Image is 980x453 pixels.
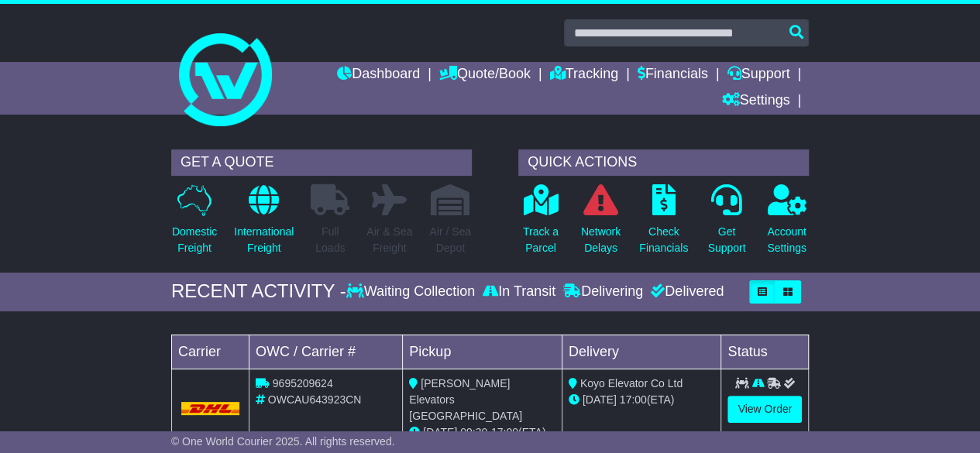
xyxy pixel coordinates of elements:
[569,392,715,408] div: (ETA)
[366,224,412,256] p: Air & Sea Freight
[460,426,487,438] span: 09:30
[638,184,689,265] a: CheckFinancials
[639,224,688,256] p: Check Financials
[767,224,806,256] p: Account Settings
[727,396,802,423] a: View Order
[273,377,333,390] span: 9695209624
[562,335,721,369] td: Delivery
[620,393,647,406] span: 17:00
[707,224,745,256] p: Get Support
[647,283,724,300] div: Delivered
[171,184,218,265] a: DomesticFreight
[559,283,647,300] div: Delivering
[439,62,531,88] a: Quote/Book
[346,283,479,300] div: Waiting Collection
[172,224,217,256] p: Domestic Freight
[727,62,789,88] a: Support
[423,426,457,438] span: [DATE]
[171,435,395,448] span: © One World Courier 2025. All rights reserved.
[491,426,518,438] span: 17:00
[311,224,349,256] p: Full Loads
[580,377,683,390] span: Koyo Elevator Co Ltd
[171,280,346,303] div: RECENT ACTIVITY -
[409,424,555,441] div: - (ETA)
[479,283,559,300] div: In Transit
[581,224,621,256] p: Network Delays
[550,62,618,88] a: Tracking
[583,393,617,406] span: [DATE]
[638,62,708,88] a: Financials
[268,393,362,406] span: OWCAU643923CN
[409,377,522,422] span: [PERSON_NAME] Elevators [GEOGRAPHIC_DATA]
[429,224,471,256] p: Air / Sea Depot
[518,149,809,176] div: QUICK ACTIONS
[580,184,621,265] a: NetworkDelays
[181,402,239,414] img: DHL.png
[337,62,420,88] a: Dashboard
[233,184,294,265] a: InternationalFreight
[721,88,789,115] a: Settings
[707,184,746,265] a: GetSupport
[766,184,807,265] a: AccountSettings
[249,335,402,369] td: OWC / Carrier #
[234,224,294,256] p: International Freight
[523,224,559,256] p: Track a Parcel
[403,335,562,369] td: Pickup
[522,184,559,265] a: Track aParcel
[171,335,249,369] td: Carrier
[721,335,809,369] td: Status
[171,149,472,176] div: GET A QUOTE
